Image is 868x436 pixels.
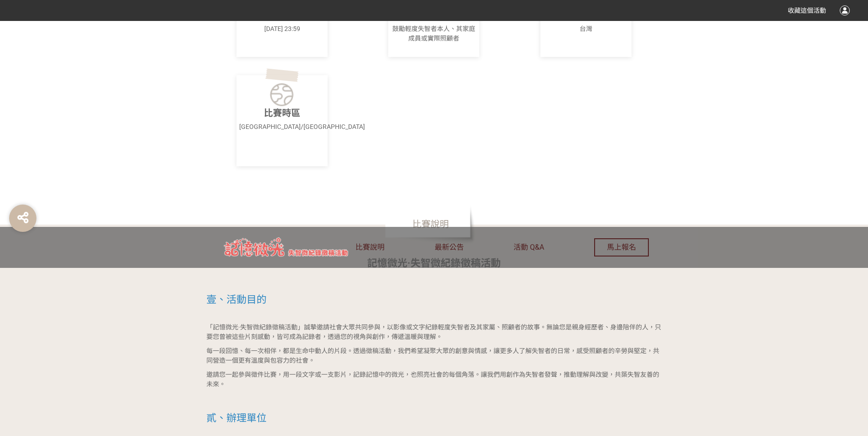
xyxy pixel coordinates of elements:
span: 每一段回憶、每一次相伴，都是生命中動人的片段。透過徵稿活動，我們希望凝聚大眾的創意與情感，讓更多人了解失智者的日常，感受照顧者的辛勞與堅定，共同營造一個更有溫度與包容力的社會。 [206,347,659,364]
img: Icon [270,83,295,106]
p: [GEOGRAPHIC_DATA]/[GEOGRAPHIC_DATA] [239,122,325,132]
a: 活動 Q&A [514,227,544,268]
p: 鼓勵輕度失智者本人、其家庭成員或實際照顧者 [391,24,477,43]
span: 比賽說明 [355,243,385,251]
button: 馬上報名 [594,238,649,256]
span: 活動 Q&A [514,243,544,251]
p: [DATE] 23:59 [239,24,325,34]
span: 邀請您一起參與徵件比賽，用一段文字或一支影片，記錄記憶中的微光，也照亮社會的每個角落。讓我們用創作為失智者發聲，推動理解與改變，共築失智友善的未來。 [206,371,659,388]
img: 記憶微光．失智微紀錄徵稿活動 [219,236,355,259]
span: 壹、活動目的 [206,294,267,305]
p: 比賽時區 [239,106,325,120]
a: 最新公告 [435,227,464,268]
span: 馬上報名 [607,243,636,251]
span: 「記憶微光·失智微紀錄徵稿活動」誠摯邀請社會大眾共同參與，以影像或文字紀錄輕度失智者及其家屬、照顧者的故事。無論您是親身經歷者、身邊陪伴的人，只要您曾被這些片刻感動，皆可成為記錄者，透過您的視角... [206,323,661,340]
p: 台灣 [543,24,629,34]
a: 比賽說明 [355,227,385,268]
span: 最新公告 [435,243,464,251]
span: 比賽說明 [385,204,476,245]
span: 貳、辦理單位 [206,412,267,424]
span: 收藏這個活動 [788,7,826,14]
